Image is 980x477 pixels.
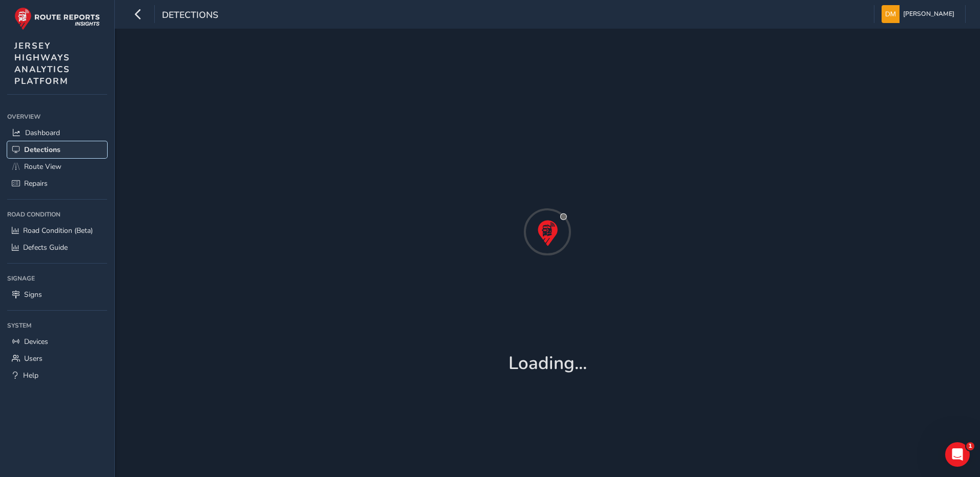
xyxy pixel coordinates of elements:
[24,337,48,346] span: Devices
[24,145,60,155] span: Detections
[24,354,43,363] span: Users
[882,5,958,23] button: [PERSON_NAME]
[24,179,48,188] span: Repairs
[7,239,107,256] a: Defects Guide
[23,226,93,235] span: Road Condition (Beta)
[14,7,100,30] img: rr logo
[7,367,107,384] a: Help
[7,124,107,141] a: Dashboard
[23,371,38,380] span: Help
[7,286,107,303] a: Signs
[882,5,900,23] img: diamond-layout
[24,162,62,171] span: Route View
[508,353,587,374] h1: Loading...
[7,175,107,192] a: Repairs
[7,109,107,124] div: Overview
[7,271,107,286] div: Signage
[7,141,107,158] a: Detections
[7,318,107,333] div: System
[25,128,60,138] span: Dashboard
[14,40,70,87] span: JERSEY HIGHWAYS ANALYTICS PLATFORM
[7,333,107,350] a: Devices
[966,442,974,450] span: 1
[24,290,42,299] span: Signs
[7,207,107,222] div: Road Condition
[23,243,68,252] span: Defects Guide
[7,350,107,367] a: Users
[945,442,970,467] iframe: Intercom live chat
[903,5,954,23] span: [PERSON_NAME]
[7,222,107,239] a: Road Condition (Beta)
[162,9,218,23] span: Detections
[7,158,107,175] a: Route View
